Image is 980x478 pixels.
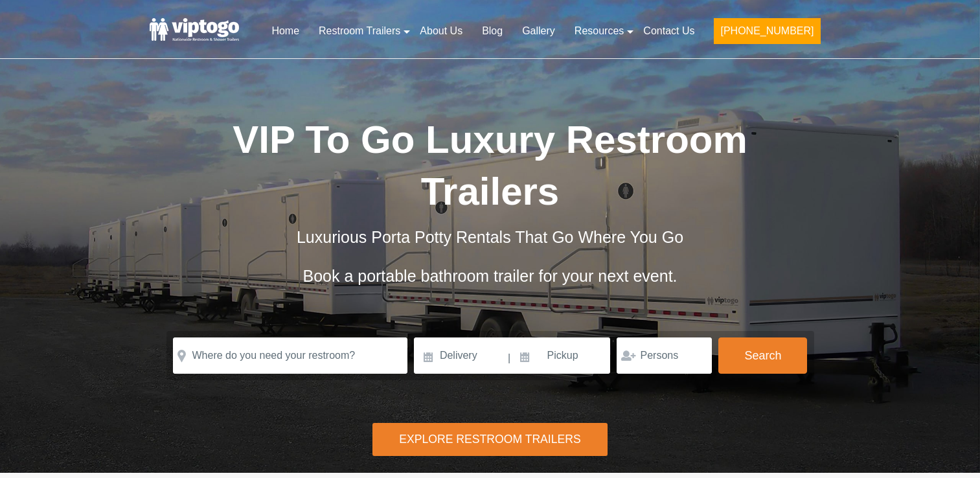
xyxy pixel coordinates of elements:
input: Pickup [512,337,611,374]
a: Blog [472,17,512,45]
div: Explore Restroom Trailers [372,423,608,456]
a: Home [262,17,309,45]
span: VIP To Go Luxury Restroom Trailers [233,118,747,213]
span: Book a portable bathroom trailer for your next event. [302,267,677,285]
a: [PHONE_NUMBER] [704,17,830,52]
span: Luxurious Porta Potty Rentals That Go Where You Go [297,228,683,246]
a: Gallery [512,17,565,45]
a: About Us [410,17,472,45]
button: Search [718,337,807,374]
a: Resources [565,17,633,45]
span: | [508,337,510,379]
input: Where do you need your restroom? [173,337,407,374]
button: [PHONE_NUMBER] [714,18,820,44]
input: Persons [617,337,712,374]
a: Restroom Trailers [309,17,410,45]
a: Contact Us [633,17,704,45]
input: Delivery [414,337,507,374]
